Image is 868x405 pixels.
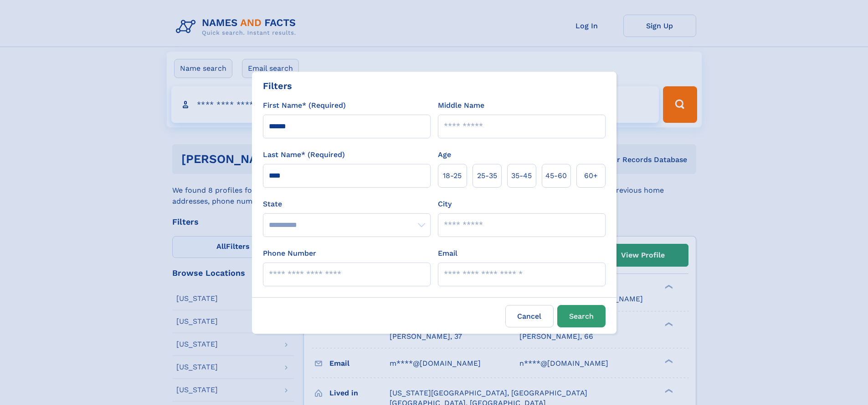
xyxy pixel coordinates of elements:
label: First Name* (Required) [263,100,346,111]
span: 35‑45 [511,170,532,181]
div: Filters [263,79,292,93]
label: Cancel [505,305,554,327]
span: 25‑35 [477,170,497,181]
button: Search [557,305,606,327]
label: Phone Number [263,248,316,259]
span: 60+ [584,170,598,181]
label: City [438,199,452,210]
span: 18‑25 [443,170,462,181]
label: Age [438,149,451,160]
label: Email [438,248,457,259]
label: Last Name* (Required) [263,149,345,160]
label: Middle Name [438,100,484,111]
span: 45‑60 [545,170,567,181]
label: State [263,199,431,210]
